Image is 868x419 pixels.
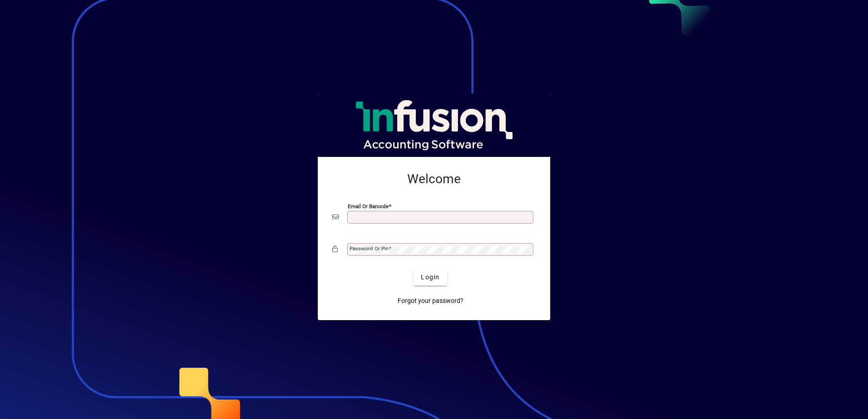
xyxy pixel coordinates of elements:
[394,293,467,309] a: Forgot your password?
[332,171,536,187] h2: Welcome
[421,273,439,282] span: Login
[348,203,389,209] mat-label: Email or Barcode
[398,296,464,306] span: Forgot your password?
[414,269,447,286] button: Login
[350,245,389,252] mat-label: Password or Pin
